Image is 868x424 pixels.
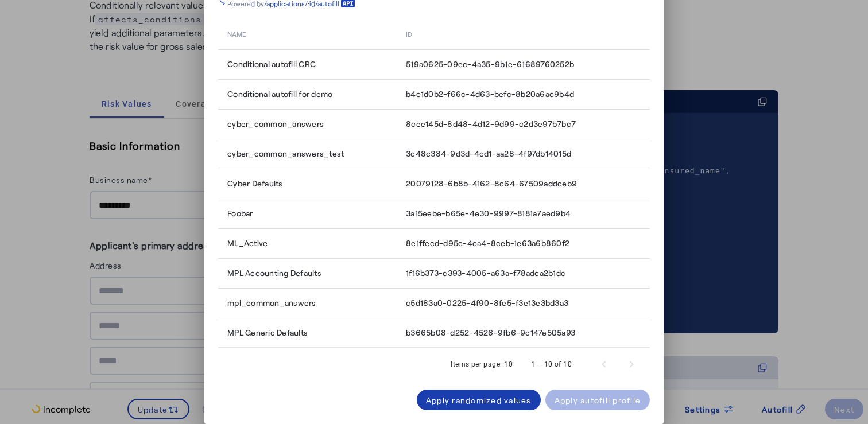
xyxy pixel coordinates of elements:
div: 10 [504,359,513,370]
span: Foobar [227,208,253,219]
span: Conditional autofill CRC [227,59,316,70]
span: 8e1ffecd-d95c-4ca4-8ceb-1e63a6b860f2 [406,238,569,249]
span: 1f16b373-c393-4005-a63a-f78adca2b1dc [406,267,565,279]
span: mpl_common_answers [227,297,316,309]
span: id [406,28,412,39]
span: Conditional autofill for demo [227,88,332,100]
span: MPL Generic Defaults [227,327,308,339]
span: c5d183a0-0225-4f90-8fe5-f3e13e3bd3a3 [406,297,568,309]
span: b3665b08-d252-4526-9fb6-9c147e505a93 [406,327,575,339]
button: Apply randomized values [417,390,541,410]
span: 519a0625-09ec-4a35-9b1e-61689760252b [406,59,574,70]
span: Cyber Defaults [227,178,283,189]
span: ML_Active [227,238,268,249]
div: 1 – 10 of 10 [531,359,572,370]
div: Apply randomized values [426,394,532,406]
span: 3a15eebe-b65e-4e30-9997-8181a7aed9b4 [406,208,571,219]
span: 3c48c384-9d3d-4cd1-aa28-4f97db14015d [406,148,571,160]
span: b4c1d0b2-f66c-4d63-befc-8b20a6ac9b4d [406,88,574,100]
span: MPL Accounting Defaults [227,267,321,279]
table: Table view of all quotes submitted by your platform [218,17,650,348]
span: name [227,28,246,39]
span: 8cee145d-8d48-4d12-9d99-c2d3e97b7bc7 [406,118,576,130]
span: cyber_common_answers [227,118,324,130]
span: 20079128-6b8b-4162-8c64-67509addceb9 [406,178,577,189]
span: cyber_common_answers_test [227,148,344,160]
div: Items per page: [451,359,502,370]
